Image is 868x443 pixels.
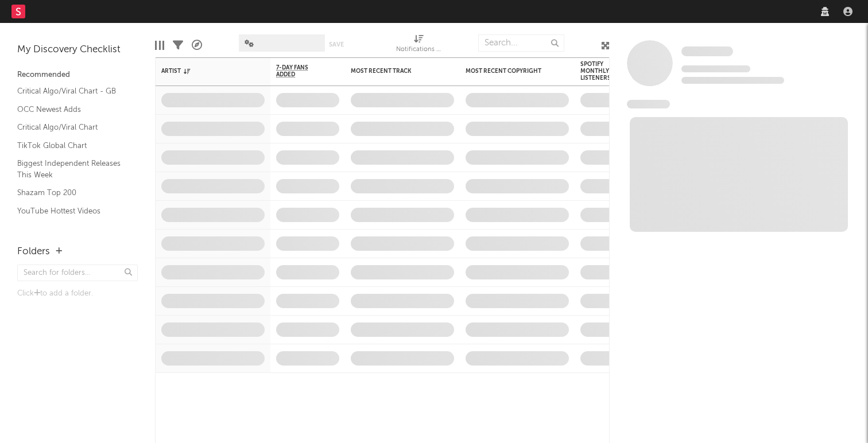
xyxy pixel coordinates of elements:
div: Most Recent Copyright [466,68,552,75]
div: Filters [173,29,183,62]
div: Most Recent Track [351,68,437,75]
div: My Discovery Checklist [17,43,138,57]
div: Edit Columns [155,29,164,62]
div: Notifications (Artist) [396,29,442,62]
span: Tracking Since: [DATE] [681,65,750,72]
span: 0 fans last week [681,77,784,84]
span: Some Artist [681,46,733,56]
input: Search... [478,34,564,52]
a: Shazam Top 200 [17,186,126,199]
div: Notifications (Artist) [396,43,442,57]
a: Biggest Independent Releases This Week [17,157,126,181]
a: TikTok Global Chart [17,139,126,152]
span: 7-Day Fans Added [276,64,322,78]
a: YouTube Hottest Videos [17,205,126,217]
span: News Feed [627,100,670,108]
button: Save [329,41,344,48]
div: Artist [161,68,247,75]
div: Folders [17,245,50,259]
div: Spotify Monthly Listeners [580,61,621,81]
a: Critical Algo/Viral Chart - GB [17,85,126,98]
div: Click to add a folder. [17,287,138,301]
div: Recommended [17,68,138,82]
input: Search for folders... [17,265,138,281]
a: Critical Algo/Viral Chart [17,121,126,134]
a: OCC Newest Adds [17,103,126,116]
div: A&R Pipeline [192,29,202,62]
a: Apple Top 200 [17,223,126,235]
a: Some Artist [681,46,733,57]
